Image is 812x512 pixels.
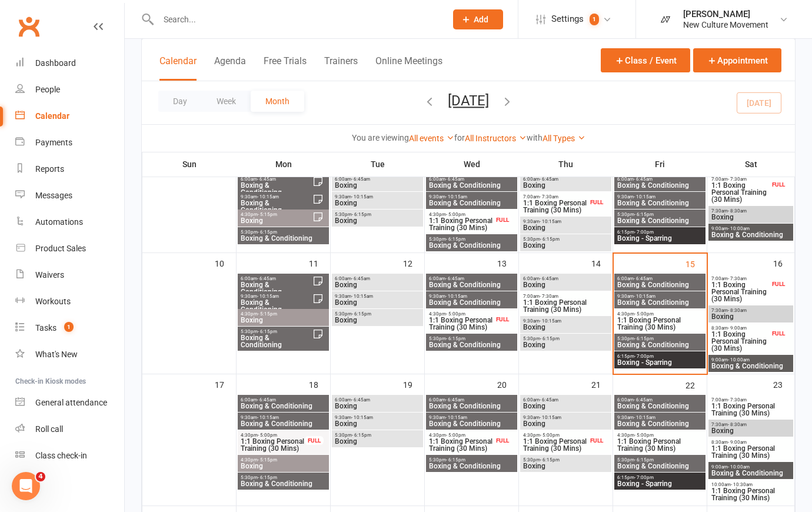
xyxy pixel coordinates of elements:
strong: You are viewing [352,133,409,142]
div: 12 [403,253,424,272]
span: Boxing [334,182,421,189]
span: - 10:15am [634,294,655,299]
span: - 6:45am [445,177,464,182]
span: 9:30am [617,294,703,299]
span: 9:30am [334,294,421,299]
span: Boxing [523,281,609,288]
span: - 10:15am [540,318,561,324]
div: 19 [403,374,424,394]
span: - 7:00pm [634,354,654,359]
span: - 10:00am [728,226,750,231]
span: 1:1 Boxing Personal Training (30 Mins) [523,299,609,313]
span: 1:1 Boxing Personal Training (30 Mins) [711,445,791,459]
div: Workouts [35,297,71,306]
span: - 6:45am [634,177,653,182]
span: - 10:00am [728,357,750,363]
th: Thu [519,152,613,177]
span: Boxing [334,299,421,306]
button: Appointment [693,48,781,72]
span: - 10:15am [634,415,655,420]
span: 7:00am [523,194,588,200]
span: 5:30pm [523,457,609,463]
span: 4:30pm [617,433,703,438]
span: - 5:00pm [446,311,465,317]
span: 9:00am [711,226,791,231]
button: Online Meetings [375,55,442,81]
span: 1 [64,322,74,332]
a: General attendance kiosk mode [15,390,124,416]
span: 1:1 Boxing Personal Training (30 Mins) [240,438,305,452]
span: 6:00am [240,276,312,281]
span: 6:00am [617,177,703,182]
a: Reports [15,156,124,182]
span: 9:30am [523,415,609,420]
span: Boxing [523,242,609,249]
span: - 6:15pm [258,329,277,334]
span: - 6:15pm [446,457,465,463]
span: Boxing & Conditioning [617,299,703,306]
span: Boxing & Conditioning [240,182,312,196]
a: Payments [15,129,124,156]
span: 4:30pm [240,311,327,317]
span: Boxing & Conditioning [428,420,515,427]
div: FULL [493,215,512,224]
span: - 10:15am [540,219,561,224]
span: Boxing & Conditioning [428,200,515,207]
span: - 6:45am [257,397,276,403]
a: Clubworx [14,12,44,41]
span: 7:30am [711,208,791,214]
span: Boxing & Conditioning [711,470,791,477]
div: General attendance [35,398,107,407]
span: - 6:15pm [446,336,465,341]
button: Month [251,91,304,112]
a: Calendar [15,103,124,129]
span: Settings [551,6,584,32]
span: - 8:30am [728,308,747,313]
input: Search... [155,11,438,28]
a: Roll call [15,416,124,443]
span: 9:30am [523,219,609,224]
div: 14 [591,253,613,272]
span: Boxing & Conditioning [617,403,703,410]
button: Class / Event [601,48,690,72]
span: Boxing [240,317,327,324]
button: Week [202,91,251,112]
span: 6:00am [428,177,515,182]
span: - 9:00am [728,440,747,445]
span: Boxing & Conditioning [240,403,327,410]
div: Dashboard [35,58,76,68]
span: 7:00am [711,276,770,281]
span: - 10:15am [257,194,279,200]
span: 1:1 Boxing Personal Training (30 Mins) [711,281,770,302]
strong: with [527,133,543,142]
span: 6:00am [617,397,703,403]
span: Boxing & Conditioning [240,334,312,348]
span: - 10:15am [445,294,467,299]
span: - 8:30am [728,208,747,214]
div: 11 [309,253,330,272]
span: Boxing & Conditioning [240,420,327,427]
button: Agenda [214,55,246,81]
span: 9:30am [428,294,515,299]
span: Boxing [334,317,421,324]
span: - 6:45am [445,397,464,403]
span: Boxing & Conditioning [617,182,703,189]
span: Boxing & Conditioning [428,463,515,470]
span: Boxing & Conditioning [428,242,515,249]
a: People [15,77,124,103]
span: - 10:15am [351,294,373,299]
span: 4:30pm [617,311,703,317]
span: - 7:30am [728,276,747,281]
a: Messages [15,182,124,209]
button: Day [158,91,202,112]
span: - 9:00am [728,325,747,331]
th: Wed [425,152,519,177]
div: Roll call [35,424,63,434]
span: 9:00am [711,357,791,363]
span: - 10:15am [445,194,467,200]
span: Boxing [334,420,421,427]
span: 7:00am [711,397,791,403]
span: - 10:15am [634,194,655,200]
button: Add [453,9,503,29]
span: - 6:45am [257,177,276,182]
